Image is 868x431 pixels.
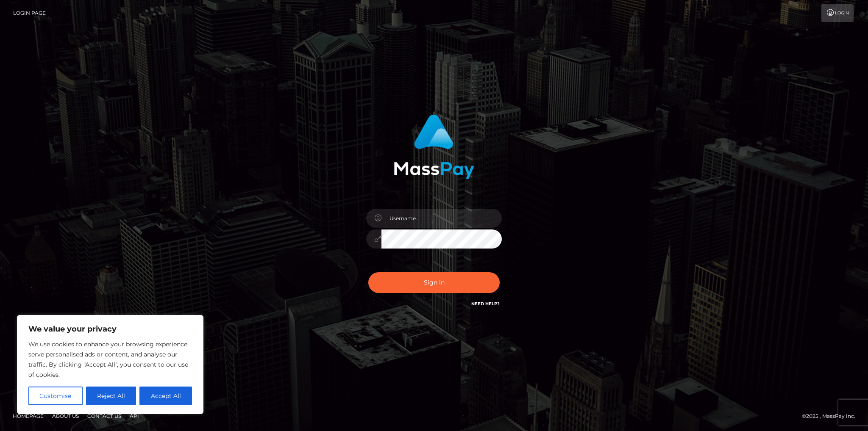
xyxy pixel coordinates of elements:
[28,339,192,380] p: We use cookies to enhance your browsing experience, serve personalised ads or content, and analys...
[9,409,47,423] a: Homepage
[139,387,192,405] button: Accept All
[28,387,83,405] button: Customise
[821,4,854,22] a: Login
[394,114,474,179] img: MassPay Login
[126,409,142,423] a: API
[802,412,862,421] div: © 2025 , MassPay Inc.
[368,272,500,293] button: Sign in
[49,409,82,423] a: About Us
[471,301,500,307] a: Need Help?
[28,324,192,334] p: We value your privacy
[381,209,502,228] input: Username...
[17,315,203,414] div: We value your privacy
[84,409,125,423] a: Contact Us
[13,4,46,22] a: Login Page
[86,387,136,405] button: Reject All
